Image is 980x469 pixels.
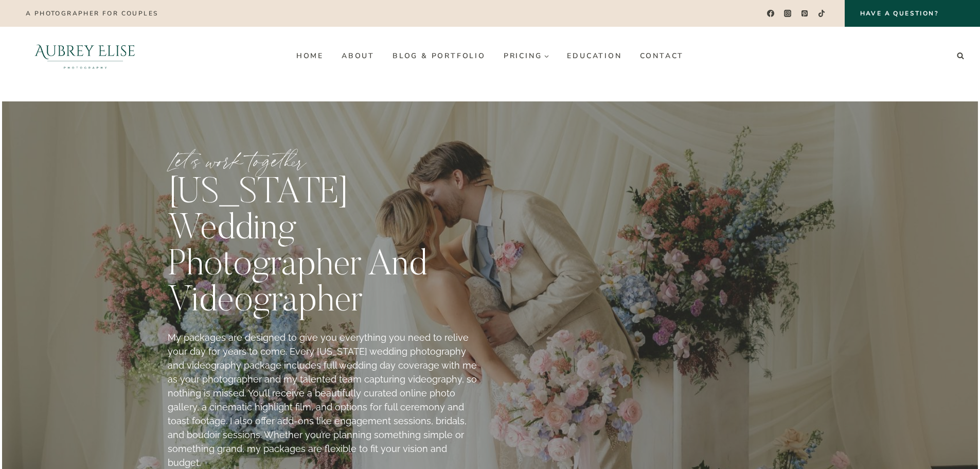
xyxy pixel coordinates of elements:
[494,47,558,64] a: Pricing
[287,47,692,64] nav: Primary
[797,6,812,21] a: Pinterest
[26,10,158,17] p: A photographer for couples
[504,52,549,60] span: Pricing
[287,47,332,64] a: Home
[631,47,693,64] a: Contact
[558,47,631,64] a: Education
[12,27,158,85] img: Aubrey Elise Photography
[814,6,829,21] a: TikTok
[763,6,778,21] a: Facebook
[168,150,482,171] p: Let’s work together
[780,6,795,21] a: Instagram
[953,49,968,63] button: View Search Form
[168,176,482,320] h1: [US_STATE] wedding Photographer and Videographer
[332,47,383,64] a: About
[383,47,494,64] a: Blog & Portfolio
